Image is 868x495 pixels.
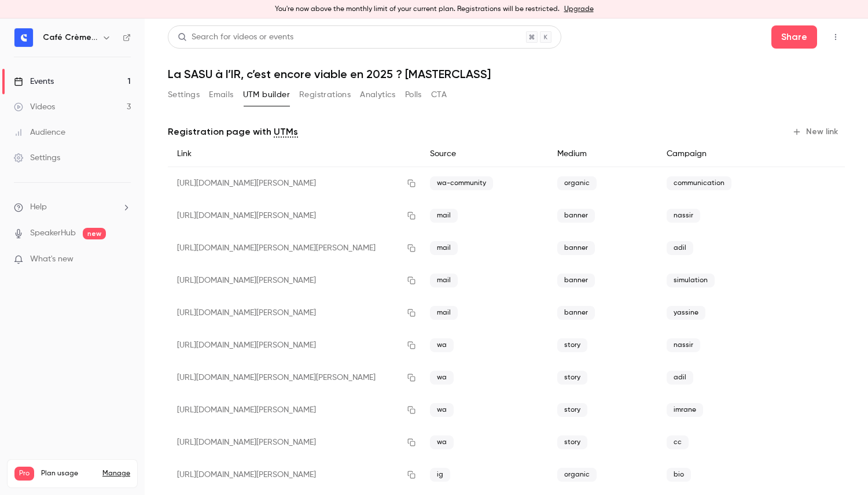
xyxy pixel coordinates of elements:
span: story [557,371,587,385]
span: story [557,403,587,417]
span: yassine [667,306,705,320]
span: Plan usage [41,469,95,478]
div: Audience [14,127,65,138]
span: banner [557,274,595,287]
span: mail [430,209,458,223]
a: SpeakerHub [30,227,76,239]
div: [URL][DOMAIN_NAME][PERSON_NAME] [168,459,421,491]
div: [URL][DOMAIN_NAME][PERSON_NAME] [168,167,421,200]
button: Share [771,25,817,49]
span: wa-community [430,176,493,190]
div: Settings [14,152,60,164]
span: simulation [667,274,715,287]
button: CTA [431,86,447,104]
h6: Café Crème Club [43,32,97,43]
div: Campaign [657,141,788,167]
div: Search for videos or events [178,31,293,43]
span: story [557,338,587,352]
div: Videos [14,101,55,113]
button: Registrations [299,86,351,104]
div: [URL][DOMAIN_NAME][PERSON_NAME] [168,297,421,329]
span: story [557,435,587,449]
span: banner [557,306,595,320]
span: adil [667,371,693,385]
div: Link [168,141,421,167]
span: organic [557,176,597,190]
button: Settings [168,86,200,104]
span: wa [430,371,454,385]
span: wa [430,403,454,417]
span: mail [430,306,458,320]
div: [URL][DOMAIN_NAME][PERSON_NAME] [168,329,421,361]
div: Medium [548,141,657,167]
div: Source [421,141,548,167]
span: Help [30,201,47,213]
button: Polls [405,86,422,104]
div: [URL][DOMAIN_NAME][PERSON_NAME][PERSON_NAME] [168,232,421,264]
button: Analytics [360,86,396,104]
div: [URL][DOMAIN_NAME][PERSON_NAME] [168,200,421,232]
a: Manage [102,469,130,478]
h1: La SASU à l’IR, c’est encore viable en 2025 ? [MASTERCLASS] [168,67,845,81]
span: communication [667,176,731,190]
span: bio [667,468,691,482]
span: mail [430,274,458,287]
span: adil [667,241,693,255]
div: [URL][DOMAIN_NAME][PERSON_NAME] [168,264,421,297]
span: nassir [667,209,700,223]
iframe: Noticeable Trigger [117,254,131,265]
span: organic [557,468,597,482]
span: wa [430,435,454,449]
span: imrane [667,403,703,417]
div: [URL][DOMAIN_NAME][PERSON_NAME] [168,426,421,459]
a: Upgrade [564,5,594,14]
span: Pro [14,467,34,481]
a: UTMs [274,125,298,139]
span: wa [430,338,454,352]
div: Events [14,76,54,87]
button: New link [788,123,845,141]
div: [URL][DOMAIN_NAME][PERSON_NAME][PERSON_NAME] [168,361,421,394]
span: ig [430,468,450,482]
span: nassir [667,338,700,352]
span: banner [557,209,595,223]
span: banner [557,241,595,255]
span: cc [667,435,689,449]
button: Emails [209,86,233,104]
button: UTM builder [243,86,290,104]
img: Café Crème Club [14,28,33,47]
span: new [83,228,106,239]
p: Registration page with [168,125,298,139]
li: help-dropdown-opener [14,201,131,213]
span: mail [430,241,458,255]
span: What's new [30,253,73,265]
div: [URL][DOMAIN_NAME][PERSON_NAME] [168,394,421,426]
